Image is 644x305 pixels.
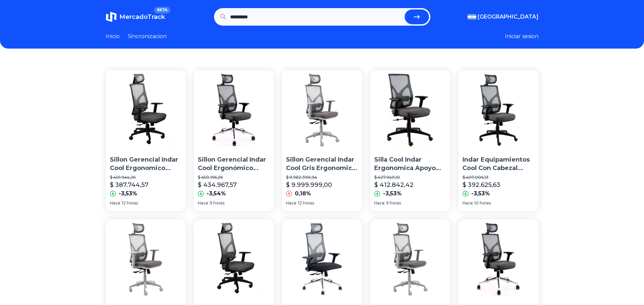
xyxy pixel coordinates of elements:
[458,70,539,211] a: Indar Equipamientos Cool Con Cabezal Ergonomica Lino MeshIndar Equipamientos Cool Con Cabezal Erg...
[474,200,491,206] span: 10 horas
[462,200,473,206] span: Hace
[110,156,182,172] p: Sillon Gerencial Indar Cool Ergonomico Apoyo Lumbar Cabezal
[374,180,413,190] p: $ 412.842,42
[462,180,500,190] p: $ 392.625,63
[198,180,237,190] p: $ 434.967,57
[386,200,401,206] span: 9 horas
[106,70,186,150] img: Sillon Gerencial Indar Cool Ergonomico Apoyo Lumbar Cabezal
[128,32,167,40] a: Sincronizacion
[282,70,362,211] a: Sillon Gerencial Indar Cool Gris Ergonomico Lumbar CabezalSillon Gerencial Indar Cool Gris Ergono...
[458,219,539,299] img: Sillon Gerencial Indar Cool Ergonómico Base Cromada Cabezal
[286,180,332,190] p: $ 9.999.999,00
[295,190,311,198] p: 0,18%
[286,156,358,172] p: Sillon Gerencial Indar Cool Gris Ergonomico Lumbar Cabezal
[110,200,120,206] span: Hace
[468,14,476,20] img: Argentina
[468,13,539,21] button: [GEOGRAPHIC_DATA]
[106,32,120,40] a: Inicio
[198,156,270,172] p: Sillon Gerencial Indar Cool Ergonómico Base Cromada Cabezal
[106,11,165,22] a: MercadoTrackBETA
[194,70,274,150] img: Sillon Gerencial Indar Cool Ergonómico Base Cromada Cabezal
[119,190,137,198] p: -3,53%
[210,200,224,206] span: 9 horas
[194,70,274,211] a: Sillon Gerencial Indar Cool Ergonómico Base Cromada CabezalSillon Gerencial Indar Cool Ergonómico...
[462,156,534,172] p: Indar Equipamientos Cool Con Cabezal Ergonomica Lino Mesh
[298,200,314,206] span: 12 horas
[370,70,450,211] a: Silla Cool Indar Ergonomica Apoyo Lumbar Y Brazos RegulablesSilla Cool Indar Ergonomica Apoyo Lum...
[194,219,274,299] img: Sillon Gerencial Indar Cool Slider Ergonomico Lumbar Cabezal
[110,175,182,180] p: $ 401.944,26
[122,200,138,206] span: 12 horas
[478,13,539,21] span: [GEOGRAPHIC_DATA]
[106,11,117,22] img: MercadoTrack
[374,200,385,206] span: Hace
[374,175,446,180] p: $ 427.949,10
[370,219,450,299] img: Silla Cool Grey Indar Apoyacabeza Slyder Mesh Diseño Brazo
[374,156,446,172] p: Silla Cool Indar Ergonomica Apoyo Lumbar Y Brazos Regulables
[370,70,450,150] img: Silla Cool Indar Ergonomica Apoyo Lumbar Y Brazos Regulables
[207,190,226,198] p: -3,54%
[286,175,358,180] p: $ 9.982.390,94
[154,7,170,13] span: BETA
[106,70,186,211] a: Sillon Gerencial Indar Cool Ergonomico Apoyo Lumbar CabezalSillon Gerencial Indar Cool Ergonomico...
[458,70,539,150] img: Indar Equipamientos Cool Con Cabezal Ergonomica Lino Mesh
[110,180,148,190] p: $ 387.744,57
[282,219,362,299] img: Silla De Oficina Indar Cool Xxl Reforzada Amplia Nacional
[119,13,165,21] span: MercadoTrack
[462,175,534,180] p: $ 407.006,13
[383,190,402,198] p: -3,53%
[106,219,186,299] img: Silla Cool Grey Slyder Indar Lino Gris Con Apoyacabeza
[282,70,362,150] img: Sillon Gerencial Indar Cool Gris Ergonomico Lumbar Cabezal
[505,32,539,40] button: Iniciar sesion
[286,200,296,206] span: Hace
[198,175,270,180] p: $ 450.916,26
[198,200,208,206] span: Hace
[471,190,490,198] p: -3,53%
